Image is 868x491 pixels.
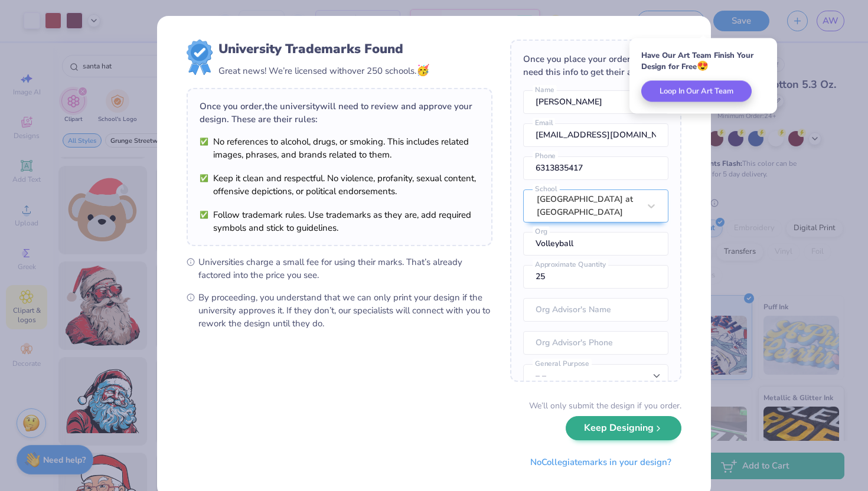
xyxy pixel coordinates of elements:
div: Great news! We’re licensed with over 250 schools. [218,63,429,78]
input: Approximate Quantity [523,265,668,289]
span: Universities charge a small fee for using their marks. That’s already factored into the price you... [198,256,492,281]
div: Once you order, the university will need to review and approve your design. These are their rules: [200,100,479,126]
input: Name [523,90,668,114]
button: Keep Designing [566,416,681,440]
input: Org [523,232,668,256]
span: 🥳 [416,63,429,77]
li: Follow trademark rules. Use trademarks as they are, add required symbols and stick to guidelines. [200,208,479,234]
span: 😍 [697,60,709,73]
button: Loop In Our Art Team [641,81,752,102]
li: No references to alcohol, drugs, or smoking. This includes related images, phrases, and brands re... [200,135,479,161]
span: By proceeding, you understand that we can only print your design if the university approves it. I... [198,291,492,330]
div: Once you place your order, we’ll need this info to get their approval: [523,53,668,78]
img: license-marks-badge.png [187,40,213,75]
input: Phone [523,156,668,180]
div: We’ll only submit the design if you order. [529,400,681,412]
li: Keep it clean and respectful. No violence, profanity, sexual content, offensive depictions, or po... [200,172,479,198]
div: Have Our Art Team Finish Your Design for Free [641,50,765,72]
input: Email [523,123,668,147]
button: NoCollegiatemarks in your design? [520,450,681,474]
input: Org Advisor's Name [523,298,668,322]
input: Org Advisor's Phone [523,331,668,355]
div: University Trademarks Found [218,40,429,58]
div: [GEOGRAPHIC_DATA] at [GEOGRAPHIC_DATA] [537,193,639,219]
